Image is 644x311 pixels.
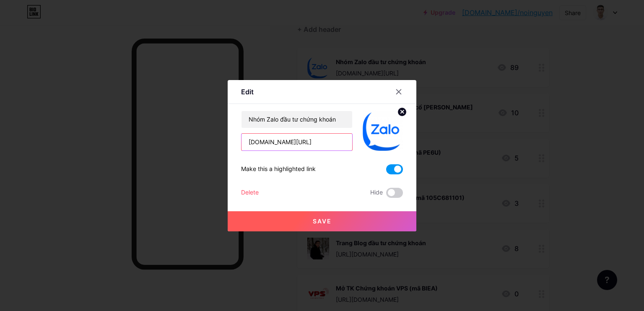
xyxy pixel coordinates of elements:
input: Title [241,111,352,128]
div: Edit [241,87,254,97]
img: link_thumbnail [363,111,403,151]
input: URL [241,134,352,150]
span: Save [313,218,332,225]
button: Save [228,211,416,231]
div: Make this a highlighted link [241,164,316,174]
div: Delete [241,188,259,198]
span: Hide [370,188,383,198]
